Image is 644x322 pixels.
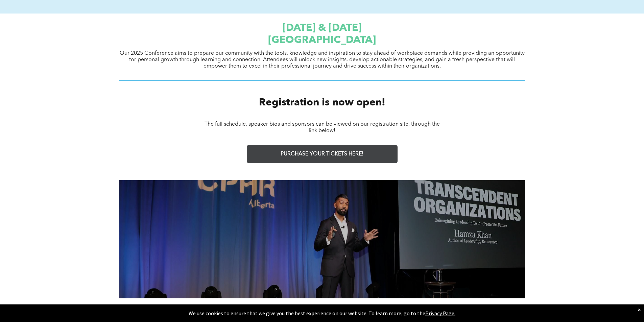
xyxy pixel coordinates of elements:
[205,122,440,133] span: The full schedule, speaker bios and sponsors can be viewed on our registration site, through the ...
[281,151,363,157] span: PURCHASE YOUR TICKETS HERE!
[268,35,376,45] span: [GEOGRAPHIC_DATA]
[283,23,361,33] span: [DATE] & [DATE]
[425,310,455,317] a: Privacy Page.
[259,98,385,108] span: Registration is now open!
[638,306,641,313] div: Dismiss notification
[120,51,525,69] span: Our 2025 Conference aims to prepare our community with the tools, knowledge and inspiration to st...
[247,145,398,163] a: PURCHASE YOUR TICKETS HERE!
